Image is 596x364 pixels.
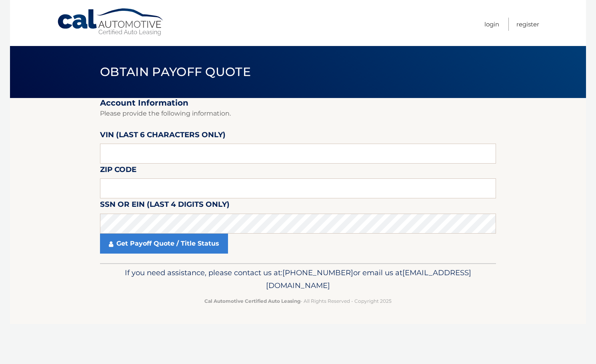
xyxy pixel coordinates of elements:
[100,64,251,79] span: Obtain Payoff Quote
[100,164,136,178] label: Zip Code
[204,298,300,304] strong: Cal Automotive Certified Auto Leasing
[105,266,491,292] p: If you need assistance, please contact us at: or email us at
[516,18,539,31] a: Register
[100,98,496,108] h2: Account Information
[484,18,499,31] a: Login
[100,198,230,213] label: SSN or EIN (last 4 digits only)
[100,108,496,119] p: Please provide the following information.
[100,234,228,254] a: Get Payoff Quote / Title Status
[105,297,491,305] p: - All Rights Reserved - Copyright 2025
[100,129,226,144] label: VIN (last 6 characters only)
[57,8,165,36] a: Cal Automotive
[282,268,353,277] span: [PHONE_NUMBER]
